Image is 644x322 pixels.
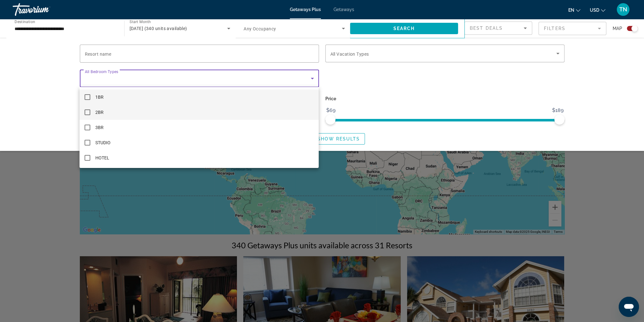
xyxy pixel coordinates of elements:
[95,139,111,146] span: STUDIO
[95,93,104,101] span: 1BR
[619,297,639,317] iframe: Button to launch messaging window
[95,124,104,131] span: 3BR
[95,108,104,116] span: 2BR
[95,154,109,162] span: HOTEL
